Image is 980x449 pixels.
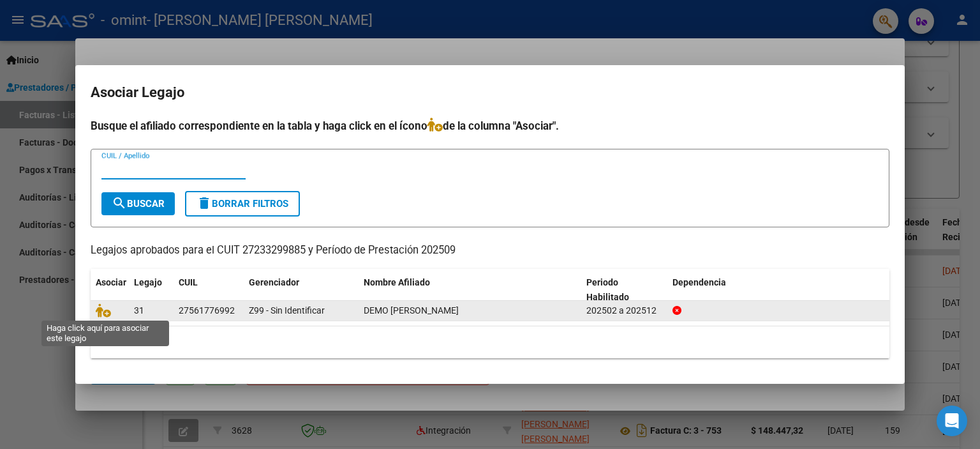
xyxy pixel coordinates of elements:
span: Gerenciador [249,277,299,287]
button: Buscar [101,192,175,215]
datatable-header-cell: Gerenciador [244,269,359,311]
span: Z99 - Sin Identificar [249,305,325,316]
span: CUIL [179,277,198,287]
div: Open Intercom Messenger [937,406,967,436]
span: DEMO ZUCCON VERA ISABEL [364,305,459,316]
datatable-header-cell: Dependencia [667,269,890,311]
datatable-header-cell: Legajo [129,269,174,311]
span: Legajo [134,277,162,287]
button: Borrar Filtros [185,191,300,217]
span: Borrar Filtros [197,198,288,209]
mat-icon: search [112,195,127,211]
p: Legajos aprobados para el CUIT 27233299885 y Período de Prestación 202509 [91,243,889,259]
h4: Busque el afiliado correspondiente en la tabla y haga click en el ícono de la columna "Asociar". [91,118,889,134]
span: Periodo Habilitado [586,277,629,302]
datatable-header-cell: Nombre Afiliado [359,269,581,311]
span: Dependencia [672,277,726,287]
div: 27561776992 [179,303,235,318]
span: Nombre Afiliado [364,277,430,287]
datatable-header-cell: CUIL [174,269,244,311]
span: Asociar [96,277,126,287]
h2: Asociar Legajo [91,80,889,105]
datatable-header-cell: Asociar [91,269,129,311]
span: Buscar [112,198,165,209]
div: 202502 a 202512 [586,303,662,318]
datatable-header-cell: Periodo Habilitado [581,269,667,311]
div: 1 registros [91,326,889,358]
span: 31 [134,305,144,316]
mat-icon: delete [197,195,212,211]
